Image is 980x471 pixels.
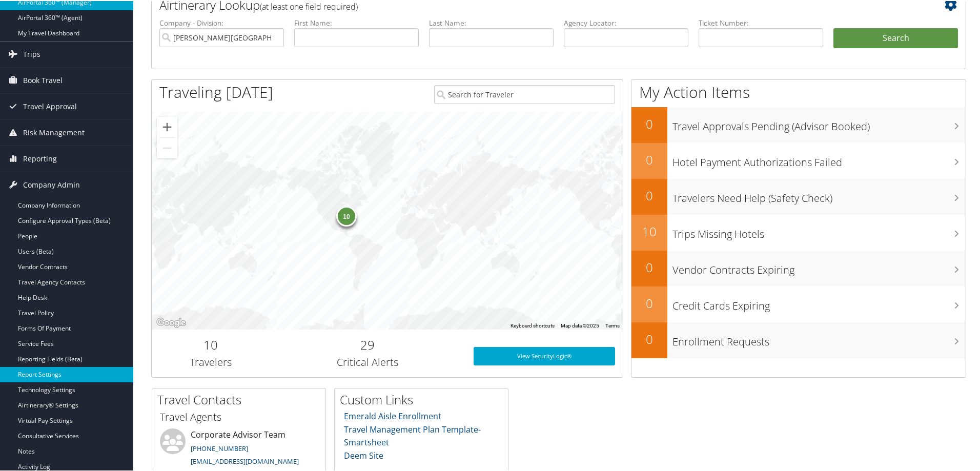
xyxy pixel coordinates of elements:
[429,17,554,27] label: Last Name:
[631,142,966,178] a: 0Hotel Payment Authorizations Failed
[631,150,667,168] h2: 0
[159,80,273,102] h1: Traveling [DATE]
[157,116,177,136] button: Zoom in
[23,171,80,197] span: Company Admin
[833,27,958,48] button: Search
[631,214,966,250] a: 10Trips Missing Hotels
[561,322,599,327] span: Map data ©2025
[631,114,667,132] h2: 0
[631,222,667,239] h2: 10
[434,84,615,103] input: Search for Traveler
[672,185,966,204] h3: Travelers Need Help (Safety Check)
[160,409,318,423] h3: Travel Agents
[344,409,441,421] a: Emerald Aisle Enrollment
[277,335,458,353] h2: 29
[159,17,284,27] label: Company - Division:
[23,145,57,171] span: Reporting
[672,149,966,169] h3: Hotel Payment Authorizations Failed
[23,40,40,66] span: Trips
[631,106,966,142] a: 0Travel Approvals Pending (Advisor Booked)
[157,137,177,157] button: Zoom out
[631,294,667,311] h2: 0
[631,258,667,275] h2: 0
[672,221,966,240] h3: Trips Missing Hotels
[191,456,299,465] a: [EMAIL_ADDRESS][DOMAIN_NAME]
[159,335,262,353] h2: 10
[154,315,188,329] a: Open this area in Google Maps (opens a new window)
[605,322,620,327] a: Terms (opens in new tab)
[154,315,188,329] img: Google
[277,354,458,368] h3: Critical Alerts
[631,330,667,347] h2: 0
[344,449,383,460] a: Deem Site
[23,67,63,92] span: Book Travel
[157,390,325,407] h2: Travel Contacts
[23,93,77,118] span: Travel Approval
[474,346,615,364] a: View SecurityLogic®
[294,17,419,27] label: First Name:
[155,427,323,469] li: Corporate Advisor Team
[336,205,357,226] div: 10
[631,321,966,357] a: 0Enrollment Requests
[699,17,823,27] label: Ticket Number:
[631,80,966,102] h1: My Action Items
[631,285,966,321] a: 0Credit Cards Expiring
[672,293,966,312] h3: Credit Cards Expiring
[631,186,667,203] h2: 0
[672,257,966,276] h3: Vendor Contracts Expiring
[340,390,508,407] h2: Custom Links
[511,321,555,329] button: Keyboard shortcuts
[672,113,966,133] h3: Travel Approvals Pending (Advisor Booked)
[191,443,248,452] a: [PHONE_NUMBER]
[159,354,262,368] h3: Travelers
[631,250,966,285] a: 0Vendor Contracts Expiring
[631,178,966,214] a: 0Travelers Need Help (Safety Check)
[672,329,966,348] h3: Enrollment Requests
[23,119,85,145] span: Risk Management
[564,17,688,27] label: Agency Locator:
[344,423,481,447] a: Travel Management Plan Template- Smartsheet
